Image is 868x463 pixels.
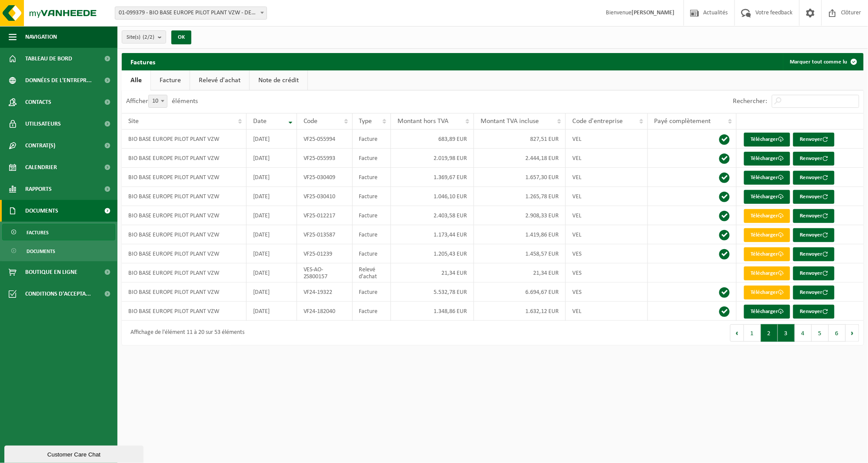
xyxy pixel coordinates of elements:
[122,302,247,321] td: BIO BASE EUROPE PILOT PLANT VZW
[25,157,57,178] span: Calendrier
[654,118,711,125] span: Payé complètement
[793,190,835,204] button: Renvoyer
[391,225,474,244] td: 1.173,44 EUR
[247,168,297,187] td: [DATE]
[793,228,835,242] button: Renvoyer
[115,7,267,19] span: 01-099379 - BIO BASE EUROPE PILOT PLANT VZW - DESTELDONK
[4,444,145,463] iframe: chat widget
[397,118,448,125] span: Montant hors TVA
[793,286,835,300] button: Renvoyer
[744,228,790,242] a: Télécharger
[250,70,307,90] a: Note de crédit
[744,324,761,342] button: 1
[795,324,812,342] button: 4
[148,95,167,108] span: 10
[25,113,61,135] span: Utilisateurs
[27,243,55,260] span: Documents
[744,305,790,319] a: Télécharger
[25,70,92,91] span: Données de l'entrepr...
[474,225,566,244] td: 1.419,86 EUR
[474,130,566,149] td: 827,51 EUR
[783,53,863,70] button: Marquer tout comme lu
[566,206,648,225] td: VEL
[122,206,247,225] td: BIO BASE EUROPE PILOT PLANT VZW
[474,206,566,225] td: 2.908,33 EUR
[122,53,164,70] h2: Factures
[247,283,297,302] td: [DATE]
[171,30,191,44] button: OK
[127,31,154,44] span: Site(s)
[297,168,353,187] td: VF25-030409
[474,283,566,302] td: 6.694,67 EUR
[304,118,318,125] span: Code
[778,324,795,342] button: 3
[297,263,353,283] td: VES-AO-25800157
[122,168,247,187] td: BIO BASE EUROPE PILOT PLANT VZW
[566,149,648,168] td: VEL
[566,263,648,283] td: VES
[353,187,391,206] td: Facture
[474,149,566,168] td: 2.444,18 EUR
[353,206,391,225] td: Facture
[846,324,859,342] button: Next
[744,247,790,261] a: Télécharger
[474,187,566,206] td: 1.265,78 EUR
[793,247,835,261] button: Renvoyer
[247,302,297,321] td: [DATE]
[793,171,835,185] button: Renvoyer
[391,130,474,149] td: 683,89 EUR
[391,187,474,206] td: 1.046,10 EUR
[391,283,474,302] td: 5.532,78 EUR
[353,244,391,263] td: Facture
[744,266,790,280] a: Télécharger
[566,187,648,206] td: VEL
[25,48,72,70] span: Tableau de bord
[115,7,267,20] span: 01-099379 - BIO BASE EUROPE PILOT PLANT VZW - DESTELDONK
[25,26,57,48] span: Navigation
[566,168,648,187] td: VEL
[126,325,244,341] div: Affichage de l'élément 11 à 20 sur 53 éléments
[353,149,391,168] td: Facture
[190,70,249,90] a: Relevé d'achat
[474,263,566,283] td: 21,34 EUR
[25,283,91,305] span: Conditions d'accepta...
[353,130,391,149] td: Facture
[812,324,829,342] button: 5
[297,130,353,149] td: VF25-055994
[391,206,474,225] td: 2.403,58 EUR
[25,200,58,222] span: Documents
[297,283,353,302] td: VF24-19322
[247,206,297,225] td: [DATE]
[297,187,353,206] td: VF25-030410
[481,118,539,125] span: Montant TVA incluse
[143,34,154,40] count: (2/2)
[247,225,297,244] td: [DATE]
[744,209,790,223] a: Télécharger
[2,224,115,240] a: Factures
[391,263,474,283] td: 21,34 EUR
[793,209,835,223] button: Renvoyer
[122,30,166,43] button: Site(s)(2/2)
[122,283,247,302] td: BIO BASE EUROPE PILOT PLANT VZW
[566,130,648,149] td: VEL
[122,187,247,206] td: BIO BASE EUROPE PILOT PLANT VZW
[247,187,297,206] td: [DATE]
[126,98,198,105] label: Afficher éléments
[297,225,353,244] td: VF25-013587
[122,263,247,283] td: BIO BASE EUROPE PILOT PLANT VZW
[27,224,49,241] span: Factures
[353,263,391,283] td: Relevé d'achat
[391,302,474,321] td: 1.348,86 EUR
[151,70,190,90] a: Facture
[2,243,115,259] a: Documents
[566,283,648,302] td: VES
[829,324,846,342] button: 6
[122,70,150,90] a: Alle
[25,178,52,200] span: Rapports
[247,149,297,168] td: [DATE]
[353,225,391,244] td: Facture
[733,98,768,105] label: Rechercher:
[793,305,835,319] button: Renvoyer
[761,324,778,342] button: 2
